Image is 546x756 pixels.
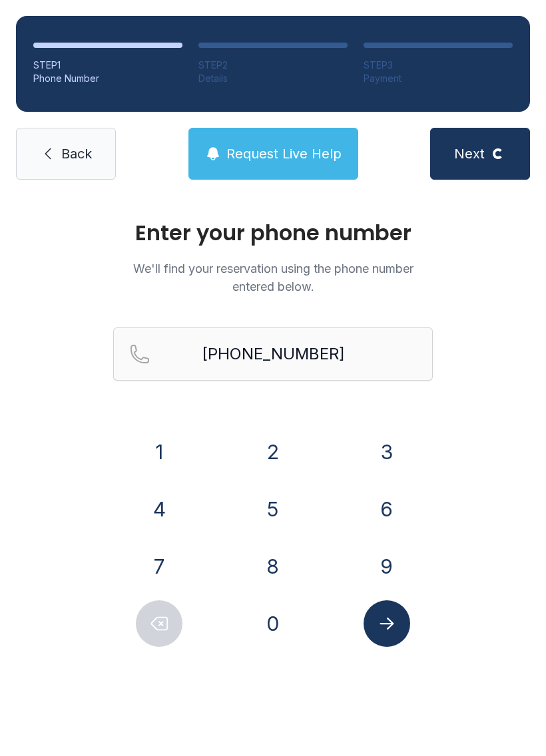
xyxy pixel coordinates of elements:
[250,600,296,647] button: 0
[33,72,182,85] div: Phone Number
[364,72,513,85] div: Payment
[250,543,296,590] button: 8
[364,543,410,590] button: 9
[33,59,182,72] div: STEP 1
[454,144,485,163] span: Next
[364,59,513,72] div: STEP 3
[136,600,182,647] button: Delete number
[198,72,348,85] div: Details
[364,429,410,475] button: 3
[226,144,342,163] span: Request Live Help
[364,486,410,532] button: 6
[198,59,348,72] div: STEP 2
[136,429,182,475] button: 1
[136,543,182,590] button: 7
[364,600,410,647] button: Submit lookup form
[250,429,296,475] button: 2
[113,222,433,244] h1: Enter your phone number
[113,327,433,381] input: Reservation phone number
[136,486,182,532] button: 4
[250,486,296,532] button: 5
[113,260,433,295] p: We'll find your reservation using the phone number entered below.
[61,144,92,163] span: Back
